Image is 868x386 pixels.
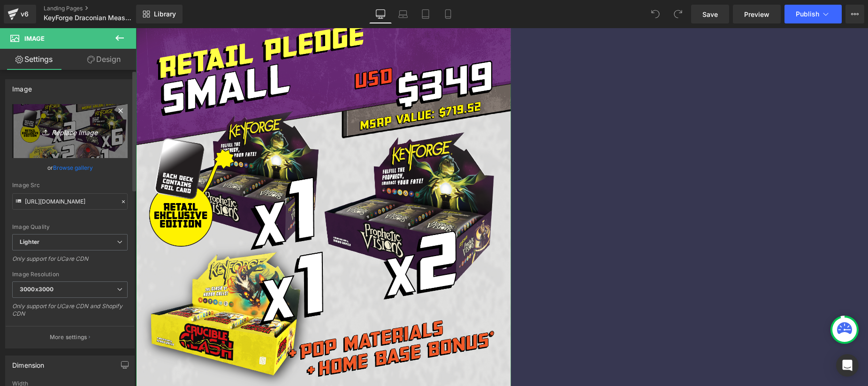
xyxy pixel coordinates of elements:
[154,10,176,18] span: Library
[12,224,128,230] div: Image Quality
[12,271,128,278] div: Image Resolution
[646,5,665,23] button: Undo
[845,5,864,23] button: More
[836,354,859,377] div: Open Intercom Messenger
[669,5,687,23] button: Redo
[733,5,781,23] a: Preview
[50,333,87,341] p: More settings
[12,193,128,210] input: Link
[702,9,718,19] span: Save
[12,182,128,189] div: Image Src
[414,5,437,23] a: Tablet
[437,5,459,23] a: Mobile
[6,326,134,348] button: More settings
[12,303,128,324] div: Only support for UCare CDN and Shopify CDN
[784,5,842,23] button: Publish
[12,163,128,173] div: or
[53,159,93,176] a: Browse gallery
[12,356,45,369] div: Dimension
[70,49,138,70] a: Design
[32,125,107,137] i: Replace Image
[369,5,392,23] a: Desktop
[44,5,152,12] a: Landing Pages
[24,35,45,42] span: Image
[136,5,183,23] a: New Library
[20,286,53,293] b: 3000x3000
[4,5,36,23] a: v6
[392,5,414,23] a: Laptop
[19,8,30,20] div: v6
[20,238,39,245] b: Lighter
[12,80,32,93] div: Image
[44,14,134,22] span: KeyForge Draconian Measures Retailer Information Page
[12,255,128,269] div: Only support for UCare CDN
[796,10,819,18] span: Publish
[744,9,769,19] span: Preview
